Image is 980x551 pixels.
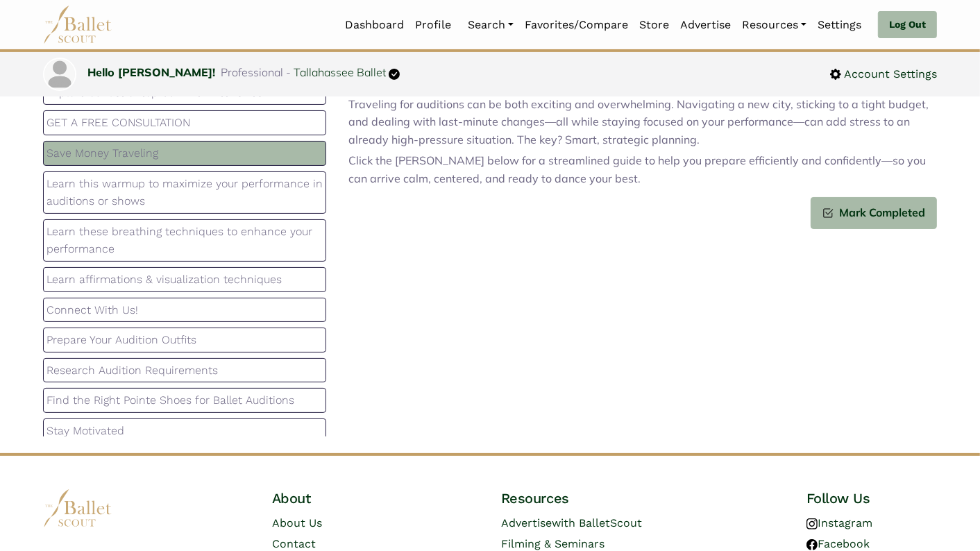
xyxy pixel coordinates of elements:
span: Mark Completed [834,204,925,222]
p: Save Money Traveling [47,144,323,162]
a: Tallahassee Ballet [294,65,386,79]
a: Dashboard [339,10,409,40]
span: Account Settings [841,65,937,83]
a: Advertise [675,10,736,40]
a: About Us [272,516,322,529]
p: Prepare Your Audition Outfits [47,331,323,349]
p: Stay Motivated [47,422,323,440]
a: Favorites/Compare [519,10,634,40]
a: Account Settings [830,65,937,83]
p: Learn these breathing techniques to enhance your performance [47,223,323,258]
h4: Resources [501,489,708,507]
a: Resources [736,10,812,40]
p: Find the Right Pointe Shoes for Ballet Auditions [47,391,323,409]
span: Professional [221,65,283,79]
span: - [286,65,291,79]
p: Learn this warmup to maximize your performance in auditions or shows [47,175,323,210]
a: Settings [812,10,867,40]
a: Facebook [806,537,870,550]
span: Click the [PERSON_NAME] below for a streamlined guide to help you prepare efficiently and confide... [348,153,926,185]
a: Profile [409,10,457,40]
a: Instagram [806,516,872,529]
a: Advertisewith BalletScout [501,516,642,529]
span: Traveling for auditions can be both exciting and overwhelming. Navigating a new city, sticking to... [348,97,929,146]
p: GET A FREE CONSULTATION [47,114,323,132]
a: Store [634,10,675,40]
p: Connect With Us! [47,301,323,319]
a: Contact [272,537,316,550]
a: Hello [PERSON_NAME]! [87,65,215,79]
p: Learn affirmations & visualization techniques [47,271,323,289]
img: instagram logo [806,518,818,529]
h4: Follow Us [806,489,937,507]
img: facebook logo [806,539,818,550]
h4: About [272,489,403,507]
img: logo [43,489,112,527]
img: profile picture [44,59,75,90]
a: Filming & Seminars [501,537,605,550]
span: with BalletScout [552,516,642,529]
a: Search [462,10,519,40]
p: Research Audition Requirements [47,362,323,380]
a: Log Out [878,11,937,39]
